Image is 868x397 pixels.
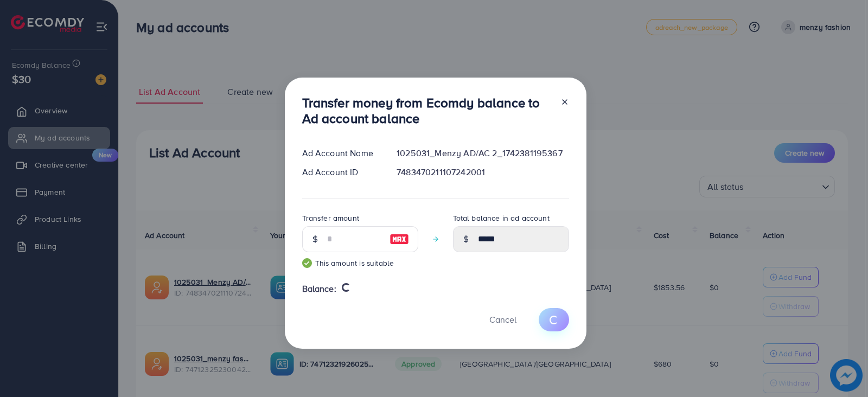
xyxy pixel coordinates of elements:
div: Ad Account ID [293,166,388,178]
img: guide [302,258,312,268]
div: Ad Account Name [293,147,388,159]
span: Balance: [302,283,336,295]
img: image [390,233,409,246]
label: Transfer amount [302,213,359,223]
button: Cancel [476,308,530,331]
div: 1025031_Menzy AD/AC 2_1742381195367 [388,147,577,159]
h3: Transfer money from Ecomdy balance to Ad account balance [302,95,552,126]
small: This amount is suitable [302,258,418,268]
span: Cancel [489,313,516,325]
div: 7483470211107242001 [388,166,577,178]
label: Total balance in ad account [453,213,550,223]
